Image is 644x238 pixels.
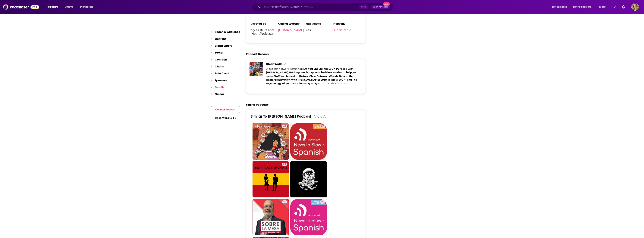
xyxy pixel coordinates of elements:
[247,71,253,77] img: Elevation with Steven Furtick
[248,65,254,71] img: Stuff You Missed in History Class
[314,114,328,118] a: View All
[47,4,58,10] span: Podcasts
[211,106,240,113] button: Contact Podcast
[253,161,289,198] a: 68
[620,4,626,10] a: Show notifications dropdown
[571,4,597,10] button: open menu
[282,125,287,128] a: 42
[359,5,368,9] span: Ctrl K
[320,200,325,203] a: 61
[211,85,224,92] button: Details
[274,75,316,78] a: Stuff You Missed in History Class
[266,62,286,66] a: iHeartRadio
[273,75,274,78] span: ,
[320,78,321,81] span: ,
[62,4,75,10] a: Charts
[549,4,572,10] button: open menu
[259,62,266,68] img: Nothing much happens: bedtime stories to help you sleep
[246,103,269,106] h2: Similar Podcasts
[211,92,224,99] button: Similar
[278,22,306,25] h3: Official Website
[211,44,232,51] button: Brand Safety
[211,51,223,58] button: Social
[317,75,338,78] a: Betrayal: Weekly
[338,75,339,78] span: ,
[282,200,287,203] a: 51
[278,78,278,81] span: ,
[611,4,617,10] a: Show notifications dropdown
[333,22,361,25] h3: Network
[215,65,224,68] p: Charts
[251,22,278,25] h3: Created by
[250,62,263,76] a: iHeartRadio
[306,22,333,25] h3: Has Guests
[251,28,278,36] span: My Cultura and iHeartPodcasts
[215,85,224,89] p: Details
[631,3,639,11] span: Logged in as Lauren.Russo
[306,28,333,32] span: Yes
[290,199,327,235] a: 61
[301,67,331,70] a: Stuff You Should Know
[253,123,289,160] a: 42
[252,72,259,78] img: Stuff To Blow Your Mind
[283,162,286,166] span: 68
[352,78,352,81] span: ,
[77,4,98,10] button: open menu
[266,67,362,85] div: A podcast network featuring and 5704 other podcasts.
[65,4,73,10] span: Charts
[80,4,93,10] span: Monitoring
[253,199,289,235] a: 51
[258,72,264,79] img: The Psychology of your 20s
[333,28,351,32] a: iHeartRadio
[278,78,320,81] a: Elevation with [PERSON_NAME]
[215,79,227,82] p: Sponsors
[331,67,331,70] span: ,
[215,72,229,75] p: Rate Card
[597,4,610,10] button: open menu
[215,37,226,41] p: Content
[373,6,388,8] span: Open Advanced
[552,4,567,10] span: For Business
[253,66,259,72] img: Betrayal: Weekly
[321,200,324,204] span: 61
[215,51,223,54] p: Social
[215,116,236,120] a: Open Website
[282,163,287,166] a: 68
[215,30,240,34] p: Reach & Audience
[254,61,260,67] img: On Purpose with Jay Shetty
[371,5,390,9] button: Open AdvancedNew
[290,123,327,160] a: 67
[211,72,229,79] button: Rate Card
[321,124,324,128] span: 67
[249,60,255,66] img: Stuff You Should Know
[631,3,639,11] button: Show profile menu
[215,44,232,48] p: Brand Safety
[321,78,352,81] a: Stuff To Blow Your Mind
[3,3,39,11] img: Podchaser - Follow, Share and Rate Podcasts
[211,79,227,85] button: Sponsors
[44,4,63,10] button: open menu
[259,67,265,73] img: Behind the Bastards
[316,75,317,78] span: ,
[278,28,304,32] a: [DOMAIN_NAME]
[266,78,357,85] a: The Psychology of your 20s
[283,124,286,128] span: 42
[262,4,359,10] input: Search podcasts, credits, & more...
[211,37,226,44] button: Content
[215,92,224,96] p: Similar
[320,125,325,128] a: 67
[283,200,286,204] span: 51
[251,114,311,119] a: Similar To [PERSON_NAME] Podcast
[246,52,269,56] h2: Podcast Network
[297,82,317,85] a: Club Shay Shay
[573,4,591,10] span: For Podcasters
[599,4,606,10] span: More
[215,58,227,61] p: Contacts
[297,82,297,85] span: ,
[631,3,639,11] img: User Profile
[211,30,240,37] button: Reach & Audience
[256,3,397,11] div: Search podcasts, credits, & more...
[211,65,224,72] button: Charts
